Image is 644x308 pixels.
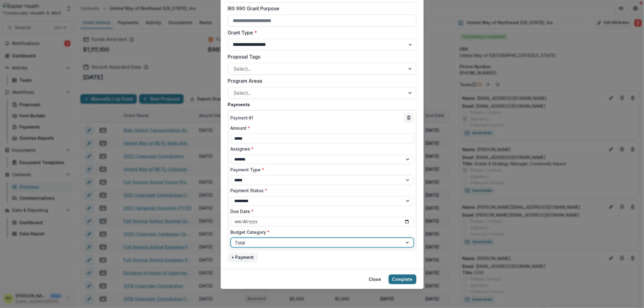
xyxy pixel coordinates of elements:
[228,252,258,262] button: + Payment
[365,275,385,284] button: Close
[231,229,410,235] label: Budget Category
[228,5,413,12] label: IRS 990 Grant Purpose
[228,29,413,36] label: Grant Type
[231,167,410,173] label: Payment Type
[228,101,413,108] label: Payments
[404,113,414,122] button: delete
[389,275,416,284] button: Complete
[231,187,410,194] label: Payment Status
[231,146,410,152] label: Assignee
[231,125,410,131] label: Amount
[228,53,413,60] label: Proposal Tags
[228,77,413,84] label: Program Areas
[231,115,253,121] p: Payment # 1
[231,208,410,214] label: Due Date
